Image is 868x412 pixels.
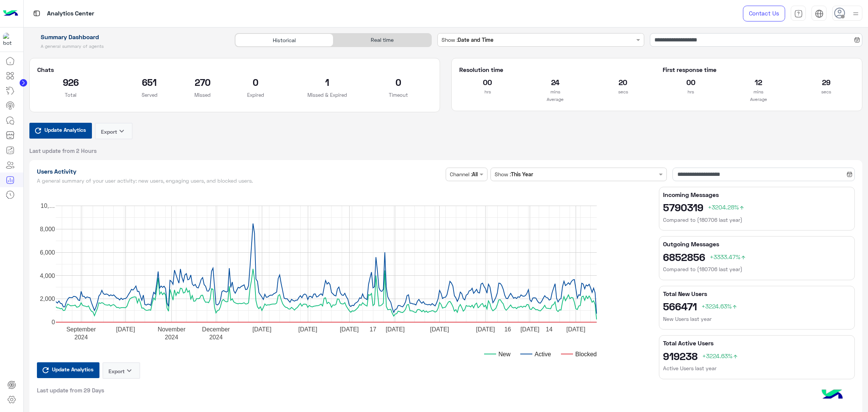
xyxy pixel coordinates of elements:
text: New [498,351,510,357]
button: Update Analytics [37,362,99,378]
p: mins [527,88,584,96]
h6: Active Users last year [663,365,851,372]
h5: Chats [37,66,432,73]
text: [DATE] [116,326,135,332]
p: secs [798,88,854,96]
h2: 566471 [663,300,851,312]
p: Missed [194,91,211,99]
img: hulul-logo.png [819,382,845,408]
text: [DATE] [476,326,495,332]
text: [DATE] [520,326,539,332]
span: Update Analytics [43,125,88,135]
text: [DATE] [339,326,358,332]
p: Timeout [365,91,432,99]
p: Total [37,91,105,99]
h6: Compared to (180706 last year) [663,216,851,224]
h5: Total New Users [663,290,851,298]
text: 6,000 [40,249,55,255]
text: [DATE] [298,326,317,332]
text: [DATE] [566,326,585,332]
h2: 6852856 [663,251,851,263]
i: keyboard_arrow_down [117,127,126,136]
button: Exportkeyboard_arrow_down [102,362,140,379]
text: 10,… [40,203,55,209]
text: 17 [370,326,376,332]
img: tab [794,9,803,18]
h2: 00 [459,76,516,88]
span: Update Analytics [50,364,95,374]
h2: 29 [798,76,854,88]
span: +3333.47% [710,253,746,260]
text: 2,000 [40,296,55,302]
h5: Incoming Messages [663,191,851,198]
h5: Resolution time [459,66,651,73]
p: hrs [459,88,516,96]
text: 0 [52,319,55,325]
h2: 919238 [663,350,851,362]
text: December [202,326,230,332]
div: Historical [235,34,333,47]
text: 4,000 [40,272,55,279]
h2: 00 [663,76,719,88]
h5: A general summary of your user activity: new users, engaging users, and blocked users. [37,178,443,184]
h2: 12 [730,76,787,88]
text: November [157,326,185,332]
p: secs [595,88,651,96]
h6: New Users last year [663,315,851,323]
text: 16 [504,326,511,332]
p: Average [459,96,651,103]
img: 1403182699927242 [3,33,17,46]
text: 2024 [74,334,88,340]
p: Expired [222,91,289,99]
h2: 20 [595,76,651,88]
text: Blocked [575,351,597,357]
div: Real time [333,34,431,47]
p: hrs [663,88,719,96]
h5: Total Active Users [663,339,851,347]
h5: A general summary of agents [29,43,226,49]
svg: A chart. [37,187,646,368]
img: profile [851,9,860,18]
h2: 1 [301,76,353,88]
h2: 24 [527,76,584,88]
p: Average [663,96,854,103]
text: 2024 [209,334,223,340]
h2: 0 [365,76,432,88]
p: Missed & Expired [301,91,353,99]
a: Contact Us [743,6,785,21]
span: +3224.63% [701,302,738,310]
p: Analytics Center [47,9,94,19]
a: tab [791,6,806,21]
h6: Compared to (180706 last year) [663,266,851,273]
button: Update Analytics [29,123,92,139]
span: +3224.63% [702,352,738,359]
img: tab [32,9,41,18]
h2: 5790319 [663,201,851,213]
span: +3204.28% [708,203,745,211]
span: Last update from 29 Days [37,386,104,394]
h1: Users Activity [37,168,443,175]
text: [DATE] [430,326,449,332]
h5: First response time [663,66,854,73]
p: mins [730,88,787,96]
h2: 651 [116,76,183,88]
text: [DATE] [385,326,404,332]
text: 2024 [165,334,178,340]
h2: 270 [194,76,211,88]
text: 14 [546,326,552,332]
h1: Summary Dashboard [29,33,226,41]
h2: 0 [222,76,289,88]
p: Served [116,91,183,99]
span: Last update from 2 Hours [29,147,97,154]
text: [DATE] [252,326,271,332]
button: Exportkeyboard_arrow_down [95,123,133,139]
img: tab [815,9,824,18]
text: Active [535,351,551,357]
text: September [66,326,96,332]
img: Logo [3,6,18,21]
i: keyboard_arrow_down [125,366,134,375]
h2: 926 [37,76,105,88]
text: 8,000 [40,226,55,232]
h5: Outgoing Messages [663,240,851,248]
